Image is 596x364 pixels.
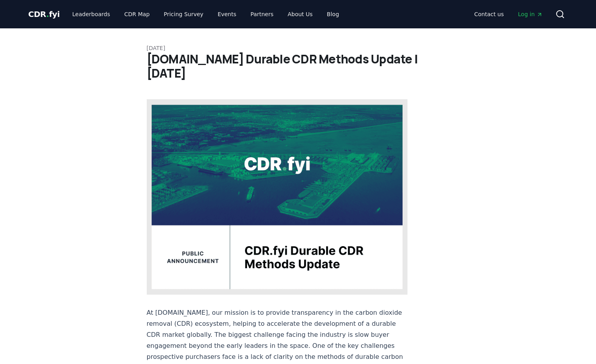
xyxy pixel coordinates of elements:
a: Events [211,7,243,21]
a: Leaderboards [66,7,116,21]
h1: [DOMAIN_NAME] Durable CDR Methods Update | [DATE] [147,52,450,80]
a: Contact us [468,7,510,21]
a: CDR Map [118,7,156,21]
a: Pricing Survey [157,7,209,21]
nav: Main [66,7,345,21]
img: blog post image [147,99,408,295]
a: Log in [512,7,549,21]
span: Log in [518,10,542,18]
a: Blog [321,7,346,21]
a: CDR.fyi [28,9,60,20]
nav: Main [468,7,549,21]
a: About Us [281,7,319,21]
span: . [46,9,49,19]
span: CDR fyi [28,9,60,19]
p: [DATE] [147,44,450,52]
a: Partners [244,7,280,21]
